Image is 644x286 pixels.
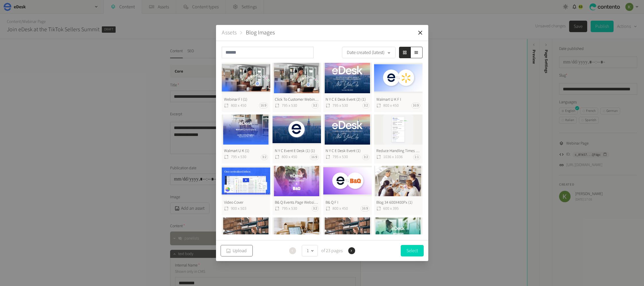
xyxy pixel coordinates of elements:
button: Upload [221,245,253,256]
button: Select [401,245,424,256]
button: Blog Images [246,28,275,37]
button: 1 [302,245,318,256]
button: Assets [222,28,237,37]
button: Date created (latest) [342,47,396,58]
span: of 23 pages [320,247,343,254]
